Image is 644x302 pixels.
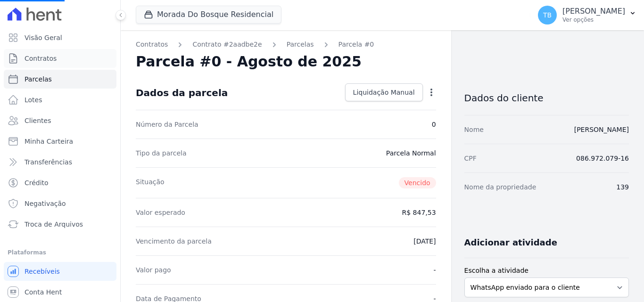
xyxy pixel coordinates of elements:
[345,83,423,101] a: Liquidação Manual
[25,287,62,297] span: Conta Hent
[25,178,49,188] span: Crédito
[4,28,116,47] a: Visão Geral
[136,265,171,275] dt: Valor pago
[4,262,116,281] a: Recebíveis
[25,220,83,229] span: Troca de Arquivos
[25,54,57,63] span: Contratos
[25,157,72,167] span: Transferências
[25,267,60,276] span: Recebíveis
[4,111,116,130] a: Clientes
[543,12,552,18] span: TB
[25,116,51,125] span: Clientes
[4,49,116,68] a: Contratos
[339,40,374,49] a: Parcela #0
[136,237,212,246] dt: Vencimento da parcela
[353,88,415,97] span: Liquidação Manual
[464,237,557,248] h3: Adicionar atividade
[530,2,644,28] button: TB [PERSON_NAME] Ver opções
[386,148,436,158] dd: Parcela Normal
[432,120,436,129] dd: 0
[25,74,52,84] span: Parcelas
[25,33,62,42] span: Visão Geral
[616,182,629,192] dd: 139
[25,199,66,208] span: Negativação
[464,92,629,104] h3: Dados do cliente
[4,283,116,302] a: Conta Hent
[464,154,477,163] dt: CPF
[562,16,625,24] p: Ver opções
[4,173,116,192] a: Crédito
[576,154,629,163] dd: 086.972.079-16
[464,266,629,276] label: Escolha a atividade
[136,177,165,188] dt: Situação
[574,126,629,133] a: [PERSON_NAME]
[4,90,116,109] a: Lotes
[136,40,436,49] nav: Breadcrumb
[136,40,168,49] a: Contratos
[562,7,625,16] p: [PERSON_NAME]
[4,153,116,171] a: Transferências
[136,208,185,217] dt: Valor esperado
[136,148,187,158] dt: Tipo da parcela
[464,182,537,192] dt: Nome da propriedade
[136,120,198,129] dt: Número da Parcela
[136,87,228,98] div: Dados da parcela
[8,247,113,258] div: Plataformas
[413,237,436,246] dd: [DATE]
[402,208,436,217] dd: R$ 847,53
[136,6,281,24] button: Morada Do Bosque Residencial
[4,215,116,234] a: Troca de Arquivos
[25,137,73,146] span: Minha Carteira
[4,70,116,89] a: Parcelas
[464,125,484,134] dt: Nome
[136,53,362,70] h2: Parcela #0 - Agosto de 2025
[4,194,116,213] a: Negativação
[434,265,436,275] dd: -
[4,132,116,151] a: Minha Carteira
[287,40,314,49] a: Parcelas
[399,177,436,188] span: Vencido
[25,95,42,105] span: Lotes
[192,40,262,49] a: Contrato #2aadbe2e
